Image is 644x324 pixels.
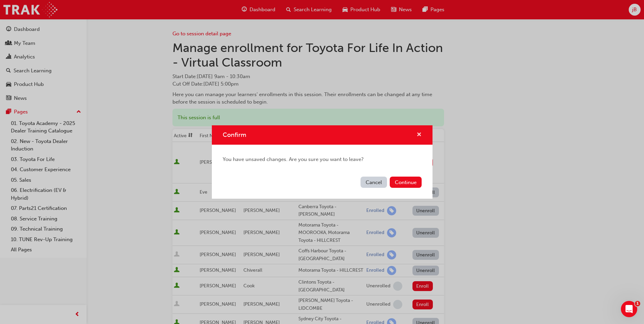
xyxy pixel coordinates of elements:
button: Cancel [361,177,387,188]
button: Continue [390,177,422,188]
div: You have unsaved changes. Are you sure you want to leave? [212,145,433,174]
span: Confirm [223,131,246,139]
iframe: Intercom live chat [621,301,637,317]
span: cross-icon [417,132,422,138]
div: Confirm [212,125,433,199]
span: 1 [635,301,640,306]
button: cross-icon [417,131,422,139]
